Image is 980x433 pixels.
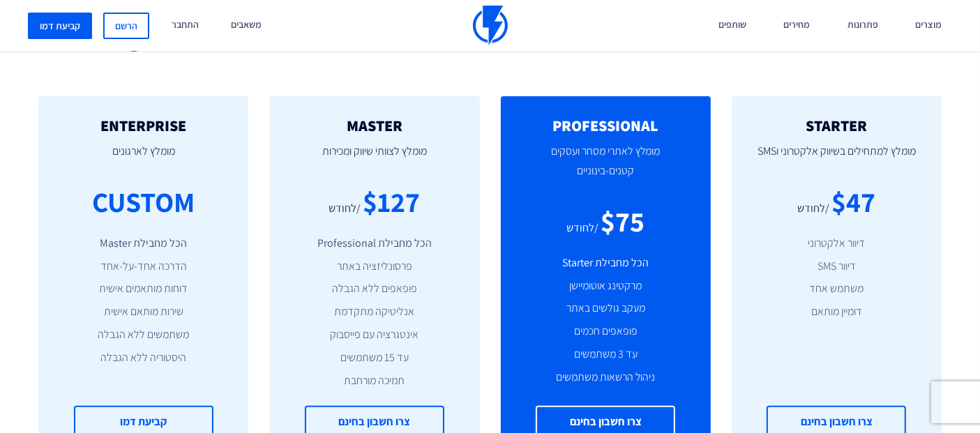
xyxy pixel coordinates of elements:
li: דיוור אלקטרוני [753,236,921,252]
li: משתמשים ללא הגבלה [59,327,227,343]
div: /לחודש [797,201,829,217]
h2: ENTERPRISE [59,117,227,134]
li: דומיין מותאם [753,304,921,320]
div: CUSTOM [92,182,195,222]
li: אינטגרציה עם פייסבוק [290,327,458,343]
li: הדרכה אחד-על-אחד [59,259,227,275]
p: מומלץ למתחילים בשיווק אלקטרוני וSMS [753,135,921,182]
li: הכל מחבילת Master [59,236,227,252]
li: תמיכה מורחבת [290,373,458,389]
li: ניהול הרשאות משתמשים [522,370,690,386]
li: עד 3 משתמשים [522,347,690,363]
li: דוחות מותאמים אישית [59,281,227,297]
li: מעקב גולשים באתר [522,301,690,317]
div: $127 [363,182,420,222]
div: /לחודש [329,201,361,217]
p: מומלץ לאתרי מסחר ועסקים קטנים-בינוניים [522,135,690,202]
h2: MASTER [290,117,458,134]
a: הרשם [103,13,149,39]
li: הכל מחבילת Professional [290,236,458,252]
li: הכל מחבילת Starter [522,255,690,271]
a: קביעת דמו [28,13,92,39]
li: שירות מותאם אישית [59,304,227,320]
div: /לחודש [566,220,598,236]
div: $47 [831,182,875,222]
li: עד 15 משתמשים [290,350,458,366]
li: פופאפים ללא הגבלה [290,281,458,297]
li: מרקטינג אוטומיישן [522,278,690,294]
li: משתמש אחד [753,281,921,297]
li: היסטוריה ללא הגבלה [59,350,227,366]
h2: STARTER [753,117,921,134]
h2: PROFESSIONAL [522,117,690,134]
li: פופאפים חכמים [522,324,690,340]
li: אנליטיקה מתקדמת [290,304,458,320]
p: מומלץ לארגונים [59,135,227,182]
p: מומלץ לצוותי שיווק ומכירות [290,135,458,182]
li: דיוור SMS [753,259,921,275]
li: פרסונליזציה באתר [290,259,458,275]
div: $75 [601,202,644,241]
